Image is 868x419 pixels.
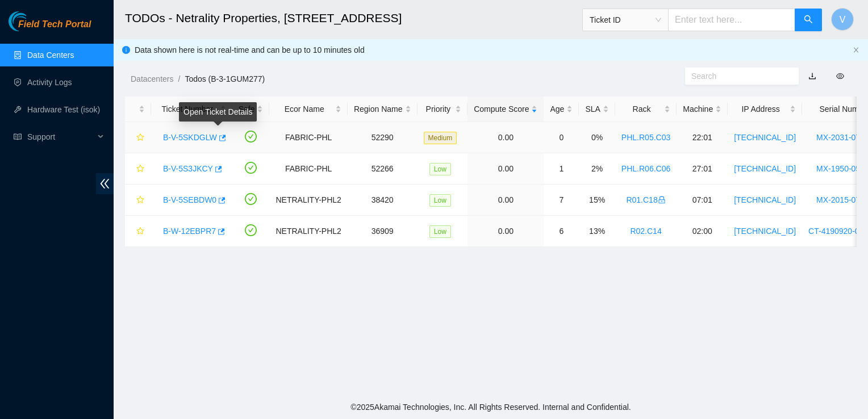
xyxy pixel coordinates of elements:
[9,11,57,31] img: Akamai Technologies
[348,216,418,247] td: 36909
[429,225,451,238] span: Low
[579,122,615,153] td: 0%
[136,165,144,174] span: star
[579,153,615,185] td: 2%
[14,133,22,141] span: read
[96,173,114,194] span: double-left
[27,78,72,87] a: Activity Logs
[668,9,795,31] input: Enter text here...
[245,162,257,174] span: check-circle
[27,105,100,114] a: Hardware Test (isok)
[163,195,216,204] a: B-V-5SEBDW0
[808,72,816,81] a: download
[27,51,74,60] a: Data Centers
[677,216,728,247] td: 02:00
[853,47,859,53] span: close
[677,185,728,216] td: 07:01
[18,19,91,30] span: Field Tech Portal
[734,227,796,236] a: [TECHNICAL_ID]
[544,185,579,216] td: 7
[579,216,615,247] td: 13%
[804,15,813,26] span: search
[626,195,665,204] a: R01.C18lock
[131,128,145,146] button: star
[131,74,173,83] a: Datacenters
[136,227,144,236] span: star
[590,11,661,28] span: Ticket ID
[677,122,728,153] td: 22:01
[468,185,544,216] td: 0.00
[579,185,615,216] td: 15%
[468,153,544,185] td: 0.00
[734,164,796,173] a: [TECHNICAL_ID]
[468,122,544,153] td: 0.00
[658,196,666,204] span: lock
[178,74,180,83] span: /
[131,222,145,240] button: star
[27,125,94,148] span: Support
[424,132,457,144] span: Medium
[836,72,844,80] span: eye
[185,74,265,83] a: Todos (B-3-1GUM277)
[853,47,859,54] button: close
[677,153,728,185] td: 27:01
[630,227,661,236] a: R02.C14
[734,133,796,142] a: [TECHNICAL_ID]
[468,216,544,247] td: 0.00
[131,191,145,209] button: star
[429,194,451,207] span: Low
[348,122,418,153] td: 52290
[245,193,257,205] span: check-circle
[269,153,347,185] td: FABRIC-PHL
[348,185,418,216] td: 38420
[163,227,216,236] a: B-W-12EBPR7
[245,224,257,236] span: check-circle
[795,9,822,31] button: search
[544,122,579,153] td: 0
[621,133,670,142] a: PHL.R05.C03
[269,185,347,216] td: NETRALITY-PHL2
[163,133,217,142] a: B-V-5SKDGLW
[800,67,825,85] button: download
[621,164,670,173] a: PHL.R06.C06
[348,153,418,185] td: 52266
[429,163,451,175] span: Low
[131,160,145,178] button: star
[734,195,796,204] a: [TECHNICAL_ID]
[9,20,91,35] a: Akamai TechnologiesField Tech Portal
[114,395,868,419] footer: © 2025 Akamai Technologies, Inc. All Rights Reserved. Internal and Confidential.
[831,8,854,31] button: V
[269,122,347,153] td: FABRIC-PHL
[269,216,347,247] td: NETRALITY-PHL2
[136,196,144,205] span: star
[245,131,257,143] span: check-circle
[163,164,213,173] a: B-V-5S3JKCY
[136,133,144,143] span: star
[840,12,846,27] span: V
[544,216,579,247] td: 6
[544,153,579,185] td: 1
[691,70,783,82] input: Search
